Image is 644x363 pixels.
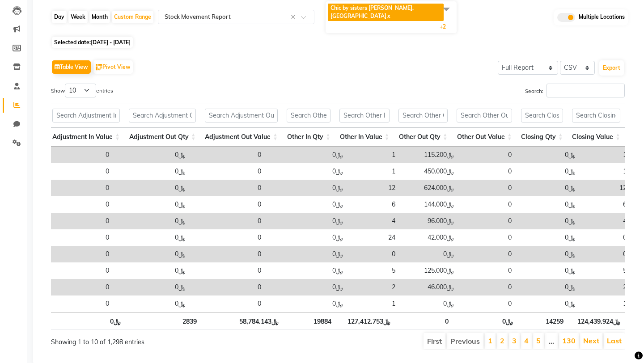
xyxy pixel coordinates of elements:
td: ﷼96.000 [400,213,458,229]
th: Other In Value: activate to sort column ascending [335,127,394,147]
button: Pivot View [93,60,133,74]
td: 0 [190,295,266,312]
th: 0 [395,312,453,329]
select: Showentries [65,84,96,97]
td: 0 [580,246,631,262]
span: Multiple Locations [579,13,625,22]
th: Closing Value: activate to sort column ascending [568,127,625,147]
td: 1 [347,147,400,163]
td: 0 [190,246,266,262]
td: ﷼0 [516,295,580,312]
td: ﷼0 [114,295,190,312]
td: 0 [458,163,516,180]
td: 0 [190,163,266,180]
a: 3 [512,336,517,345]
td: 0 [190,180,266,196]
td: 0 [190,229,266,246]
td: ﷼0 [266,213,347,229]
th: Adjustment Out Qty: activate to sort column ascending [124,127,200,147]
span: Selected date: [52,37,133,48]
th: Other In Qty: activate to sort column ascending [282,127,335,147]
td: 0 [190,147,266,163]
input: Search Other In Value [339,109,390,122]
td: 0 [43,196,114,213]
td: ﷼0 [516,279,580,295]
td: ﷼0 [266,295,347,312]
th: 19884 [283,312,336,329]
a: 4 [524,336,529,345]
input: Search Adjustment Out Value [205,109,278,122]
td: ﷼0 [266,180,347,196]
td: 0 [190,262,266,279]
td: 0 [190,213,266,229]
td: ﷼0 [400,246,458,262]
th: ﷼58,784.143 [201,312,283,329]
td: 0 [458,180,516,196]
td: 4 [580,213,631,229]
td: 0 [458,262,516,279]
button: Table View [52,60,91,74]
td: ﷼0 [516,246,580,262]
button: Export [599,60,624,76]
td: 0 [43,295,114,312]
td: 0 [580,229,631,246]
td: 0 [458,246,516,262]
td: ﷼0 [114,279,190,295]
td: ﷼0 [114,147,190,163]
div: Month [89,11,110,23]
td: 0 [347,246,400,262]
td: ﷼0 [114,163,190,180]
td: ﷼0 [114,246,190,262]
th: 14259 [517,312,568,329]
td: ﷼0 [114,229,190,246]
td: ﷼46.000 [400,279,458,295]
span: [DATE] - [DATE] [91,39,131,46]
td: 4 [347,213,400,229]
td: 0 [43,147,114,163]
td: ﷼0 [266,229,347,246]
span: Clear all [291,13,298,22]
span: +2 [440,23,453,30]
td: ﷼0 [114,213,190,229]
td: 1 [347,295,400,312]
td: 0 [458,196,516,213]
td: 0 [458,295,516,312]
td: ﷼450.000 [400,163,458,180]
td: 0 [43,163,114,180]
th: ﷼0 [453,312,517,329]
th: Adjustment Out Value: activate to sort column ascending [200,127,282,147]
td: ﷼125.000 [400,262,458,279]
td: 1 [580,147,631,163]
input: Search Closing Value [572,109,620,122]
td: ﷼0 [516,163,580,180]
th: Other Out Qty: activate to sort column ascending [394,127,452,147]
td: 0 [458,213,516,229]
td: 5 [580,262,631,279]
th: ﷼127,412.753 [336,312,395,329]
td: ﷼0 [516,147,580,163]
td: ﷼0 [266,163,347,180]
td: 12 [347,180,400,196]
td: 2 [580,279,631,295]
div: Custom Range [112,11,153,23]
td: ﷼42.000 [400,229,458,246]
a: 130 [562,336,576,345]
th: Other Out Value: activate to sort column ascending [452,127,517,147]
a: x [386,13,390,19]
td: 0 [43,213,114,229]
td: ﷼0 [114,196,190,213]
a: 2 [500,336,504,345]
td: ﷼0 [114,262,190,279]
td: ﷼0 [266,196,347,213]
td: 5 [347,262,400,279]
td: ﷼0 [516,196,580,213]
td: 0 [190,279,266,295]
input: Search Adjustment In Value [52,109,120,122]
td: 1 [580,163,631,180]
label: Search: [525,84,625,97]
span: Chic by sisters [PERSON_NAME], [GEOGRAPHIC_DATA] [330,4,414,19]
td: ﷼0 [266,279,347,295]
td: 6 [347,196,400,213]
td: 0 [43,262,114,279]
input: Search Other Out Qty [398,109,448,122]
